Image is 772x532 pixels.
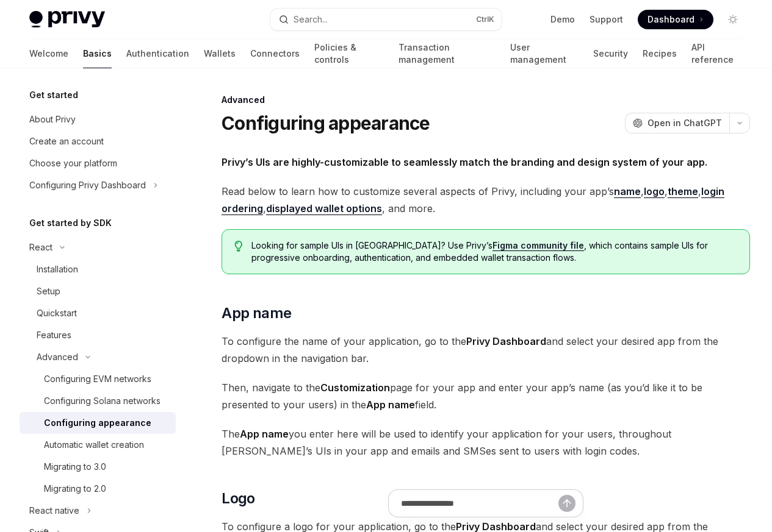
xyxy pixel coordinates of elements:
span: The you enter here will be used to identify your application for your users, throughout [PERSON_N... [222,425,750,459]
div: Advanced [37,350,78,364]
div: Setup [37,284,60,299]
div: Choose your platform [29,156,117,171]
a: Demo [550,13,575,26]
a: User management [510,39,579,68]
div: React [29,240,52,255]
button: Open search [270,9,502,30]
div: Migrating to 2.0 [44,481,106,496]
a: Configuring EVM networks [20,368,176,390]
button: Toggle Configuring Privy Dashboard section [20,174,176,196]
button: Toggle React native section [20,500,176,522]
button: Toggle React section [20,236,176,258]
a: Figma community file [492,240,584,251]
a: Migrating to 3.0 [20,456,176,478]
button: Send message [558,495,575,512]
div: React native [29,503,79,518]
a: Recipes [643,39,677,68]
a: name [614,185,641,198]
div: Features [37,328,71,342]
a: Choose your platform [20,152,176,174]
a: Dashboard [638,10,713,29]
a: API reference [691,39,743,68]
div: Quickstart [37,306,77,321]
span: Then, navigate to the page for your app and enter your app’s name (as you’d like it to be present... [222,379,750,413]
strong: Customization [320,381,390,394]
img: light logo [29,11,105,28]
button: Toggle Advanced section [20,346,176,368]
div: Automatic wallet creation [44,438,144,452]
div: Advanced [222,94,750,106]
a: Create an account [20,130,176,152]
a: Quickstart [20,302,176,324]
a: Setup [20,280,176,302]
div: Configuring Privy Dashboard [29,178,146,193]
span: Read below to learn how to customize several aspects of Privy, including your app’s , , , , , and... [222,183,750,217]
input: Ask a question... [401,490,558,517]
button: Toggle dark mode [723,10,743,29]
h1: Configuring appearance [222,112,430,134]
a: About Privy [20,108,176,130]
a: displayed wallet options [266,202,382,215]
a: Features [20,324,176,346]
div: Create an account [29,134,104,149]
a: Automatic wallet creation [20,434,176,456]
div: Configuring appearance [44,416,151,430]
a: Authentication [126,39,189,68]
div: Search... [294,12,328,27]
button: Open in ChatGPT [625,113,729,133]
a: Basics [83,39,112,68]
strong: Privy’s UIs are highly-customizable to seamlessly match the branding and design system of your app. [222,156,707,168]
div: Configuring Solana networks [44,394,161,408]
span: To configure the name of your application, go to the and select your desired app from the dropdow... [222,333,750,367]
h5: Get started by SDK [29,216,112,230]
strong: App name [240,428,289,440]
a: Configuring Solana networks [20,390,176,412]
a: Security [593,39,628,68]
span: Looking for sample UIs in [GEOGRAPHIC_DATA]? Use Privy’s , which contains sample UIs for progress... [251,239,737,264]
a: Wallets [204,39,236,68]
a: Migrating to 2.0 [20,478,176,500]
a: logo [644,185,665,198]
a: Installation [20,258,176,280]
a: Connectors [250,39,300,68]
span: App name [222,303,291,323]
a: Policies & controls [314,39,384,68]
a: Support [590,13,623,26]
a: Configuring appearance [20,412,176,434]
a: Transaction management [399,39,495,68]
div: Installation [37,262,78,277]
a: theme [668,185,698,198]
strong: Privy Dashboard [466,335,546,347]
span: Ctrl K [476,15,494,24]
h5: Get started [29,88,78,102]
div: About Privy [29,112,76,127]
div: Configuring EVM networks [44,372,151,386]
a: Welcome [29,39,68,68]
div: Migrating to 3.0 [44,459,106,474]
svg: Tip [234,241,243,252]
strong: App name [366,399,415,411]
span: Dashboard [648,13,694,26]
span: Open in ChatGPT [648,117,722,129]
